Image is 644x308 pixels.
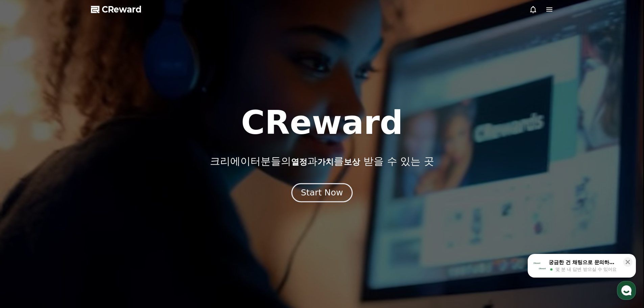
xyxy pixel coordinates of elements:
span: CReward [102,4,142,15]
span: 가치 [317,157,334,167]
a: 설정 [87,214,130,231]
h1: CReward [241,106,403,139]
span: 열정 [291,157,307,167]
a: 대화 [45,214,87,231]
span: 대화 [62,225,70,230]
p: 크리에이터분들의 과 를 받을 수 있는 곳 [210,155,434,167]
button: Start Now [291,183,353,202]
a: CReward [91,4,142,15]
span: 홈 [21,224,25,230]
a: 홈 [2,214,45,231]
span: 보상 [344,157,360,167]
a: Start Now [293,190,351,197]
div: Start Now [301,187,343,198]
span: 설정 [104,224,113,230]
